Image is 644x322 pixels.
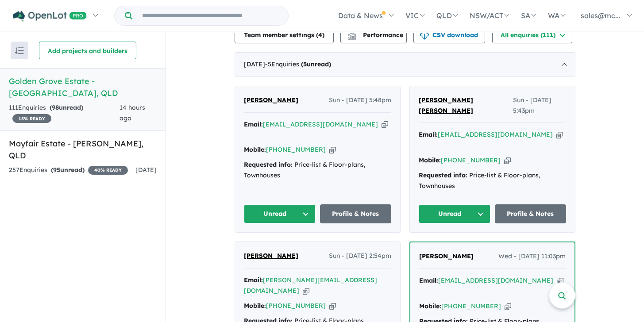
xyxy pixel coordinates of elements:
span: sales@mc... [581,11,621,20]
strong: Mobile: [419,302,441,310]
span: Performance [349,31,403,39]
span: [PERSON_NAME] [PERSON_NAME] [419,96,473,115]
strong: ( unread) [50,103,83,111]
strong: Requested info: [419,171,467,179]
img: Openlot PRO Logo White [13,11,87,22]
strong: ( unread) [51,166,85,174]
span: [PERSON_NAME] [244,252,298,260]
strong: Email: [419,276,438,284]
a: [EMAIL_ADDRESS][DOMAIN_NAME] [438,276,553,284]
a: Profile & Notes [495,204,567,223]
button: Copy [557,276,563,285]
button: All enquiries (111) [492,26,572,43]
button: Copy [382,120,388,129]
div: Price-list & Floor-plans, Townhouses [244,160,391,181]
div: 257 Enquir ies [9,165,128,176]
span: 98 [52,103,59,111]
h5: Mayfair Estate - [PERSON_NAME] , QLD [9,138,157,161]
button: Add projects and builders [39,42,136,59]
span: 4 [318,31,322,39]
span: 40 % READY [88,166,128,175]
span: [DATE] [135,166,157,174]
input: Try estate name, suburb, builder or developer [134,6,286,25]
div: Price-list & Floor-plans, Townhouses [419,170,566,192]
button: Unread [419,204,490,223]
strong: ( unread) [301,60,331,68]
button: Copy [329,145,336,154]
a: [PHONE_NUMBER] [266,146,326,153]
span: 14 hours ago [120,103,145,122]
span: Sun - [DATE] 2:54pm [329,251,391,261]
strong: Mobile: [419,156,441,164]
img: bar-chart.svg [347,34,356,39]
button: CSV download [413,26,485,43]
a: [PERSON_NAME] [244,95,298,106]
button: Unread [244,204,316,223]
span: - 5 Enquir ies [265,60,331,68]
strong: Email: [419,130,438,138]
strong: Mobile: [244,146,266,153]
a: [PERSON_NAME] [244,251,298,261]
a: Profile & Notes [320,204,392,223]
span: [PERSON_NAME] [419,252,474,260]
button: Team member settings (4) [235,26,334,43]
button: Copy [504,156,511,165]
button: Performance [340,26,407,43]
img: download icon [420,31,429,40]
div: [DATE] [235,52,575,77]
a: [PHONE_NUMBER] [441,156,501,164]
button: Copy [505,302,511,311]
span: 5 [303,60,307,68]
strong: Requested info: [244,161,293,169]
span: Sun - [DATE] 5:43pm [513,95,566,116]
button: Copy [329,301,336,310]
a: [PERSON_NAME] [PERSON_NAME] [419,95,513,116]
strong: Email: [244,120,263,128]
a: [PERSON_NAME] [419,251,474,262]
span: Wed - [DATE] 11:03pm [498,251,566,262]
a: [PHONE_NUMBER] [266,302,326,310]
button: Copy [556,130,563,139]
span: Sun - [DATE] 5:48pm [329,95,391,106]
strong: Email: [244,276,263,284]
div: 111 Enquir ies [9,103,120,124]
span: 95 [53,166,60,174]
span: 15 % READY [12,114,51,123]
img: sort.svg [15,47,24,54]
button: Copy [303,286,309,295]
a: [PERSON_NAME][EMAIL_ADDRESS][DOMAIN_NAME] [244,276,377,295]
strong: Mobile: [244,302,266,310]
a: [PHONE_NUMBER] [441,302,501,310]
a: [EMAIL_ADDRESS][DOMAIN_NAME] [263,120,378,128]
span: [PERSON_NAME] [244,96,298,104]
h5: Golden Grove Estate - [GEOGRAPHIC_DATA] , QLD [9,75,157,99]
a: [EMAIL_ADDRESS][DOMAIN_NAME] [438,130,553,138]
